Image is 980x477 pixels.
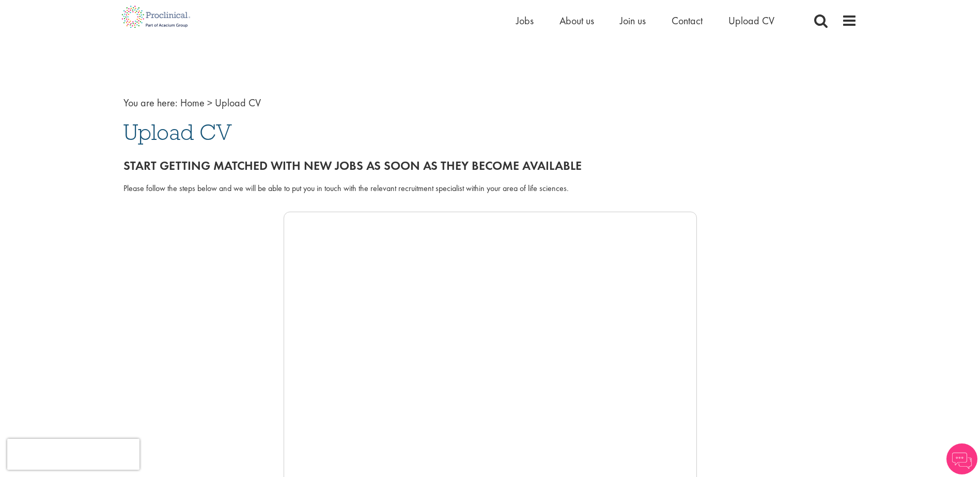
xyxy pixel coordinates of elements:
[946,443,977,474] img: Chatbot
[215,96,261,109] span: Upload CV
[728,14,774,27] a: Upload CV
[620,14,646,27] a: Join us
[123,183,857,195] div: Please follow the steps below and we will be able to put you in touch with the relevant recruitme...
[672,14,703,27] a: Contact
[123,96,178,109] span: You are here:
[180,96,205,109] a: breadcrumb link
[7,439,139,470] iframe: reCAPTCHA
[516,14,534,27] a: Jobs
[207,96,212,109] span: >
[559,14,594,27] a: About us
[123,118,232,146] span: Upload CV
[123,159,857,172] h2: Start getting matched with new jobs as soon as they become available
